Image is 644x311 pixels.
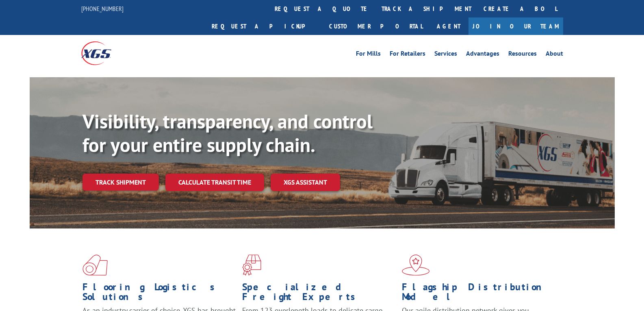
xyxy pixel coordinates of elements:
[402,254,430,276] img: xgs-icon-flagship-distribution-model-red
[323,17,429,35] a: Customer Portal
[434,50,457,59] a: Services
[82,282,236,306] h1: Flooring Logistics Solutions
[82,109,373,157] b: Visibility, transparency, and control for your entire supply chain.
[356,50,381,59] a: For Mills
[429,17,468,35] a: Agent
[402,282,555,306] h1: Flagship Distribution Model
[82,174,159,191] a: Track shipment
[546,50,563,59] a: About
[390,50,425,59] a: For Retailers
[242,254,261,276] img: xgs-icon-focused-on-flooring-red
[82,254,108,276] img: xgs-icon-total-supply-chain-intelligence-red
[165,174,264,191] a: Calculate transit time
[468,17,563,35] a: Join Our Team
[271,174,340,191] a: XGS ASSISTANT
[466,50,499,59] a: Advantages
[81,4,124,13] a: [PHONE_NUMBER]
[508,50,537,59] a: Resources
[206,17,323,35] a: Request a pickup
[242,282,396,306] h1: Specialized Freight Experts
